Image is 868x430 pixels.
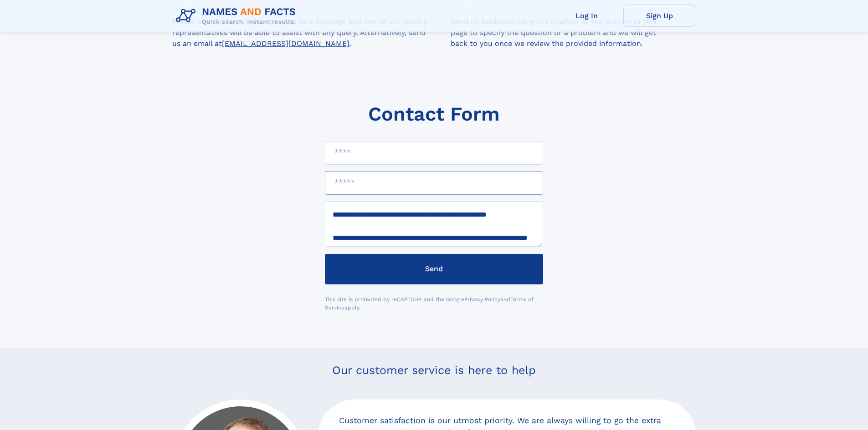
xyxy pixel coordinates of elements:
[464,296,500,303] a: Privacy Policy
[325,254,543,284] button: Send
[172,348,696,393] p: Our customer service is here to help
[172,4,303,28] img: Logo Names and Facts
[172,16,451,49] div: Please use the form below to send us a message and one of our service representatives will be abl...
[325,295,543,312] div: This site is protected by reCAPTCHA and the Google and apply.
[368,103,500,125] h1: Contact Form
[451,16,696,49] div: Send us feedback using the chatbot at the bottom of this page to specify the question or a proble...
[623,5,696,27] a: Sign Up
[550,5,623,27] a: Log In
[325,296,534,311] a: Terms of Service
[222,39,349,48] a: [EMAIL_ADDRESS][DOMAIN_NAME]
